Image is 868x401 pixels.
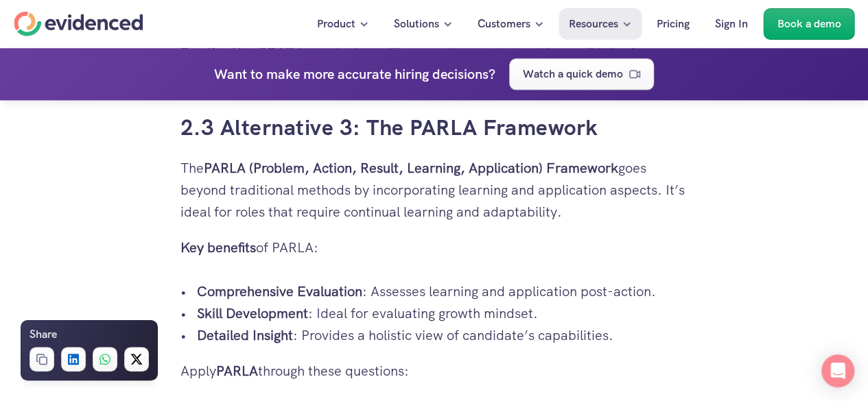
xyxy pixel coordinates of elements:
strong: Key benefits [180,239,256,256]
strong: Detailed Insight [197,326,293,344]
a: Watch a quick demo [509,58,654,90]
p: of PARLA: [180,236,688,258]
a: Sign In [705,8,758,40]
strong: Comprehensive Evaluation [197,282,362,300]
p: Resources [569,15,618,33]
p: Product [317,15,355,33]
strong: PARLA (Problem, Action, Result, Learning, Application) Framework [204,159,618,177]
div: Open Intercom Messenger [821,354,854,387]
a: Home [14,12,143,36]
strong: Skill Development [197,304,308,322]
p: : Assesses learning and application post-action. [197,280,688,302]
h4: Want to make more accurate hiring decisions? [214,63,495,85]
p: Watch a quick demo [523,65,623,83]
a: 2.3 Alternative 3: The PARLA Framework [180,113,598,142]
p: Pricing [657,15,690,33]
strong: PARLA [216,362,258,380]
a: Book a demo [763,8,854,40]
p: : Provides a holistic view of candidate’s capabilities. [197,324,688,346]
p: Book a demo [777,15,841,33]
p: Apply through these questions: [180,360,688,382]
p: Sign In [715,15,748,33]
p: : Ideal for evaluating growth mindset. [197,302,688,324]
h6: Share [30,326,57,343]
p: Customers [478,15,530,33]
a: Pricing [646,8,700,40]
p: The goes beyond traditional methods by incorporating learning and application aspects. It’s ideal... [180,157,688,223]
p: Solutions [394,15,439,33]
